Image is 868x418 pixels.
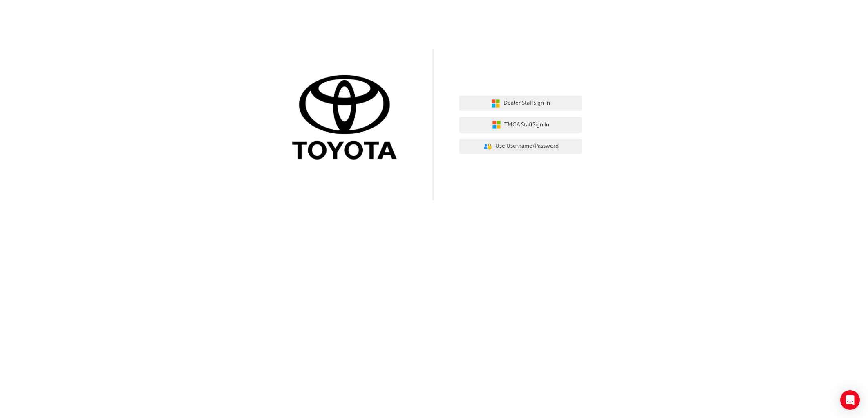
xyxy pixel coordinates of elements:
[459,139,582,154] button: Use Username/Password
[459,117,582,133] button: TMCA StaffSign In
[504,120,549,130] span: TMCA Staff Sign In
[286,73,409,164] img: Trak
[840,390,860,410] div: Open Intercom Messenger
[503,99,550,108] span: Dealer Staff Sign In
[495,142,559,151] span: Use Username/Password
[459,96,582,111] button: Dealer StaffSign In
